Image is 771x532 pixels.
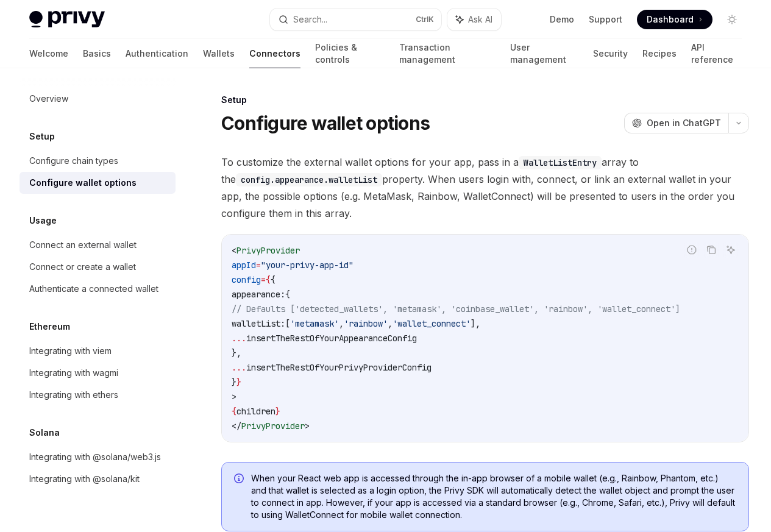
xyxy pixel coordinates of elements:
a: Integrating with viem [20,340,176,362]
a: Transaction management [399,39,496,68]
span: config [232,274,261,285]
span: insertTheRestOfYourAppearanceConfig [246,333,417,344]
a: Dashboard [637,10,712,29]
button: Ask AI [447,9,501,30]
a: Support [589,13,622,26]
span: , [339,318,344,329]
span: PrivyProvider [241,420,305,431]
code: config.appearance.walletList [236,173,382,186]
div: Integrating with @solana/web3.js [29,450,161,464]
span: = [256,260,261,271]
span: appearance: [232,289,285,300]
span: [ [285,318,290,329]
div: Integrating with @solana/kit [29,472,140,486]
span: </ [232,420,241,431]
span: PrivyProvider [236,245,300,256]
a: Basics [83,39,111,68]
button: Toggle dark mode [722,10,742,29]
div: Overview [29,91,68,106]
span: } [236,377,241,388]
a: Connect or create a wallet [20,256,176,278]
span: Ask AI [468,13,492,26]
img: light logo [29,11,105,28]
a: API reference [691,39,742,68]
span: > [232,391,236,402]
span: Dashboard [647,13,694,26]
a: Integrating with @solana/kit [20,468,176,490]
span: { [271,274,275,285]
div: Integrating with ethers [29,388,118,402]
span: ], [471,318,480,329]
code: WalletListEntry [519,156,602,169]
span: Ctrl K [416,15,434,24]
span: ... [232,333,246,344]
a: Demo [550,13,574,26]
a: Recipes [642,39,677,68]
span: 'metamask' [290,318,339,329]
span: To customize the external wallet options for your app, pass in a array to the property. When user... [221,154,749,222]
span: "your-privy-app-id" [261,260,354,271]
span: 'rainbow' [344,318,388,329]
span: 'wallet_connect' [393,318,471,329]
span: appId [232,260,256,271]
h5: Setup [29,129,55,144]
span: } [232,377,236,388]
span: Open in ChatGPT [647,117,721,129]
a: Wallets [203,39,235,68]
div: Configure chain types [29,154,118,168]
span: When your React web app is accessed through the in-app browser of a mobile wallet (e.g., Rainbow,... [251,472,736,521]
a: Configure wallet options [20,172,176,194]
a: Welcome [29,39,68,68]
a: Connectors [249,39,300,68]
span: children [236,406,275,417]
div: Connect or create a wallet [29,260,136,274]
span: { [285,289,290,300]
span: { [266,274,271,285]
a: Integrating with ethers [20,384,176,406]
a: Overview [20,88,176,110]
div: Connect an external wallet [29,238,137,252]
h5: Usage [29,213,57,228]
span: { [232,406,236,417]
div: Setup [221,94,749,106]
span: }, [232,347,241,358]
div: Integrating with wagmi [29,366,118,380]
a: Integrating with @solana/web3.js [20,446,176,468]
span: walletList: [232,318,285,329]
h5: Ethereum [29,319,70,334]
span: , [388,318,393,329]
span: < [232,245,236,256]
a: Policies & controls [315,39,385,68]
span: = [261,274,266,285]
div: Authenticate a connected wallet [29,282,158,296]
a: Configure chain types [20,150,176,172]
span: ... [232,362,246,373]
div: Integrating with viem [29,344,112,358]
div: Configure wallet options [29,176,137,190]
a: Security [593,39,628,68]
a: Authenticate a connected wallet [20,278,176,300]
a: Authentication [126,39,188,68]
button: Ask AI [723,242,739,258]
span: } [275,406,280,417]
span: // Defaults ['detected_wallets', 'metamask', 'coinbase_wallet', 'rainbow', 'wallet_connect'] [232,303,680,314]
h5: Solana [29,425,60,440]
button: Open in ChatGPT [624,113,728,133]
a: Integrating with wagmi [20,362,176,384]
button: Search...CtrlK [270,9,441,30]
div: Search... [293,12,327,27]
button: Report incorrect code [684,242,700,258]
span: insertTheRestOfYourPrivyProviderConfig [246,362,432,373]
a: Connect an external wallet [20,234,176,256]
a: User management [510,39,578,68]
span: > [305,420,310,431]
h1: Configure wallet options [221,112,430,134]
svg: Info [234,473,246,486]
button: Copy the contents from the code block [703,242,719,258]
